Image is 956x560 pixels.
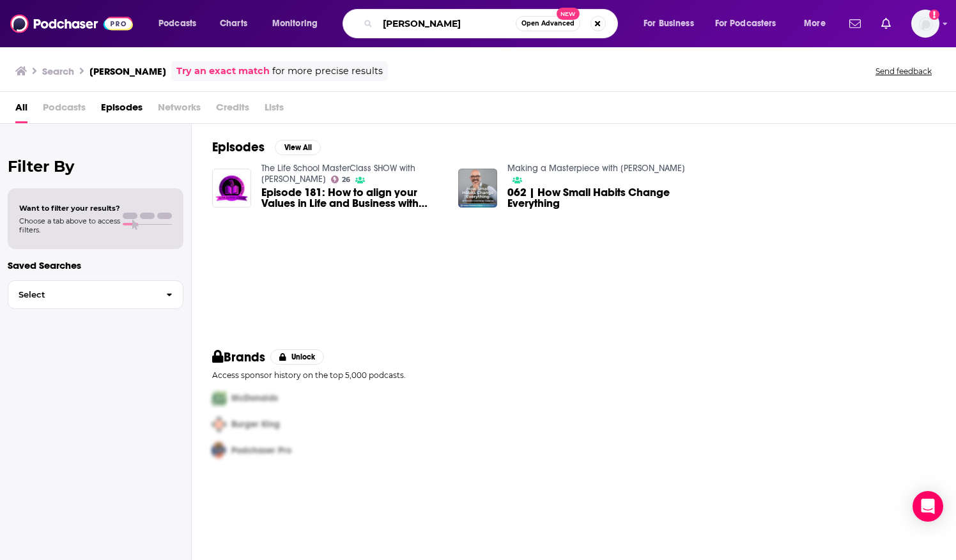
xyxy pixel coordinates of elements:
a: Making a Masterpiece with Norbert Elnar [507,163,685,174]
button: open menu [150,13,213,34]
a: All [15,97,27,123]
img: Episode 181: How to align your Values in Life and Business with Armando Contreras Galarza [212,169,251,208]
span: More [804,15,826,33]
a: 26 [331,176,351,183]
span: Logged in as ShellB [911,10,939,38]
span: Credits [216,97,249,123]
img: First Pro Logo [207,385,231,411]
img: User Profile [911,10,939,38]
img: Third Pro Logo [207,437,231,464]
h3: [PERSON_NAME] [89,65,166,77]
span: Want to filter your results? [19,204,120,213]
button: Send feedback [872,66,936,77]
span: Charts [220,15,247,33]
a: Charts [212,13,255,34]
span: Episode 181: How to align your Values in Life and Business with [PERSON_NAME] [261,187,443,209]
h2: Brands [212,349,265,365]
button: Select [8,280,183,309]
a: Show notifications dropdown [876,13,896,34]
span: For Podcasters [715,15,776,33]
h3: Search [42,65,74,77]
p: Access sponsor history on the top 5,000 podcasts. [212,370,936,380]
img: 062 | How Small Habits Change Everything [458,169,497,208]
span: Podcasts [158,15,196,33]
button: open menu [707,13,795,34]
button: open menu [263,13,334,34]
span: Select [8,291,156,299]
span: Burger King [231,419,280,430]
span: Podcasts [43,97,86,123]
img: Podchaser - Follow, Share and Rate Podcasts [10,11,133,36]
span: 26 [342,177,350,183]
span: Podchaser Pro [231,445,291,456]
span: Monitoring [272,15,318,33]
span: McDonalds [231,393,278,404]
span: Open Advanced [521,20,574,27]
div: Open Intercom Messenger [913,491,943,522]
a: 062 | How Small Habits Change Everything [507,187,690,209]
div: Search podcasts, credits, & more... [355,9,630,38]
a: Episode 181: How to align your Values in Life and Business with Armando Contreras Galarza [261,187,443,209]
svg: Add a profile image [929,10,939,20]
span: Lists [265,97,284,123]
button: Unlock [270,349,325,365]
button: View All [275,140,321,155]
span: Networks [158,97,201,123]
a: Try an exact match [176,64,270,79]
span: New [557,8,580,20]
a: EpisodesView All [212,139,321,155]
button: Open AdvancedNew [516,16,580,31]
span: For Business [644,15,694,33]
a: Episodes [101,97,143,123]
input: Search podcasts, credits, & more... [378,13,516,34]
a: The Life School MasterClass SHOW with Elona Lopari [261,163,415,185]
a: Show notifications dropdown [844,13,866,34]
button: open menu [795,13,842,34]
h2: Filter By [8,157,183,176]
button: Show profile menu [911,10,939,38]
img: Second Pro Logo [207,411,231,437]
button: open menu [635,13,710,34]
p: Saved Searches [8,259,183,271]
span: for more precise results [272,64,383,79]
span: Choose a tab above to access filters. [19,216,120,234]
h2: Episodes [212,139,265,155]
